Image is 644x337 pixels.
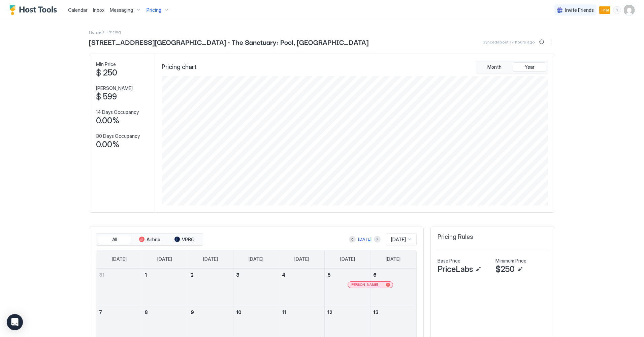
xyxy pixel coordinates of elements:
span: [DATE] [249,256,263,262]
a: August 31, 2025 [96,269,142,281]
td: September 5, 2025 [325,269,371,306]
a: Sunday [105,250,133,268]
div: [PERSON_NAME] [351,282,390,287]
span: Min Price [96,61,116,67]
span: [DATE] [294,256,309,262]
a: September 6, 2025 [371,269,416,281]
span: 7 [99,309,102,315]
button: More options [547,38,555,46]
td: September 1, 2025 [142,269,188,306]
div: menu [547,38,555,46]
button: Airbnb [133,235,166,244]
span: [STREET_ADDRESS][GEOGRAPHIC_DATA] · The Sanctuary: Pool, [GEOGRAPHIC_DATA] [89,37,368,47]
button: Previous month [349,236,356,243]
a: Friday [333,250,362,268]
span: [DATE] [340,256,355,262]
a: Saturday [379,250,407,268]
span: 4 [282,272,285,278]
a: September 2, 2025 [188,269,233,281]
span: 8 [145,309,148,315]
button: All [98,235,131,244]
span: $250 [495,264,515,274]
div: menu [613,6,621,14]
span: All [112,237,117,243]
button: Next month [374,236,381,243]
a: September 10, 2025 [233,306,279,318]
span: 9 [191,309,194,315]
span: Home [89,30,101,35]
a: September 8, 2025 [142,306,188,318]
span: 2 [191,272,194,278]
a: Thursday [288,250,316,268]
span: 0.00% [96,140,120,150]
span: 13 [373,309,379,315]
button: Year [513,62,546,72]
span: PriceLabs [438,264,473,274]
button: Sync prices [538,38,546,46]
span: 5 [327,272,331,278]
button: Edit [516,265,524,273]
span: [DATE] [157,256,172,262]
a: Wednesday [242,250,270,268]
div: [DATE] [358,236,372,242]
span: [DATE] [386,256,400,262]
span: Base Price [438,258,460,264]
span: 6 [373,272,377,278]
a: September 13, 2025 [371,306,416,318]
div: tab-group [476,61,548,73]
span: $ 599 [96,92,117,102]
div: User profile [624,5,635,16]
span: Year [525,64,535,70]
td: September 3, 2025 [233,269,279,306]
td: August 31, 2025 [96,269,142,306]
span: 3 [236,272,239,278]
span: 10 [236,309,241,315]
span: $ 250 [96,68,117,78]
a: Host Tools Logo [9,5,60,15]
div: Open Intercom Messenger [7,314,23,330]
span: Pricing [147,7,161,13]
span: 31 [99,272,104,278]
span: [DATE] [391,237,406,243]
span: 30 Days Occupancy [96,133,140,139]
a: September 3, 2025 [233,269,279,281]
a: September 5, 2025 [325,269,370,281]
div: Breadcrumb [89,28,101,35]
a: Inbox [93,6,104,13]
span: [PERSON_NAME] [351,282,378,287]
span: [DATE] [203,256,218,262]
span: 0.00% [96,116,120,126]
button: [DATE] [357,235,373,243]
span: Inbox [93,7,104,13]
span: Pricing chart [162,63,196,71]
span: Synced about 17 hours ago [483,39,535,44]
a: September 12, 2025 [325,306,370,318]
a: Tuesday [196,250,225,268]
a: Home [89,28,101,35]
a: September 7, 2025 [96,306,142,318]
td: September 2, 2025 [188,269,233,306]
span: [PERSON_NAME] [96,85,133,91]
span: Trial [601,7,609,13]
a: September 9, 2025 [188,306,233,318]
span: Airbnb [147,237,160,243]
a: Calendar [68,6,88,13]
span: 14 Days Occupancy [96,109,139,115]
span: Pricing Rules [438,233,473,241]
span: Invite Friends [565,7,594,13]
span: Minimum Price [495,258,526,264]
button: VRBO [168,235,201,244]
a: September 1, 2025 [142,269,188,281]
span: [DATE] [112,256,127,262]
td: September 4, 2025 [279,269,325,306]
button: Edit [474,265,482,273]
span: 12 [327,309,332,315]
a: September 11, 2025 [279,306,325,318]
span: Messaging [110,7,133,13]
span: 1 [145,272,147,278]
button: Month [478,62,511,72]
span: VRBO [182,237,195,243]
span: Breadcrumb [107,29,121,34]
a: September 4, 2025 [279,269,325,281]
